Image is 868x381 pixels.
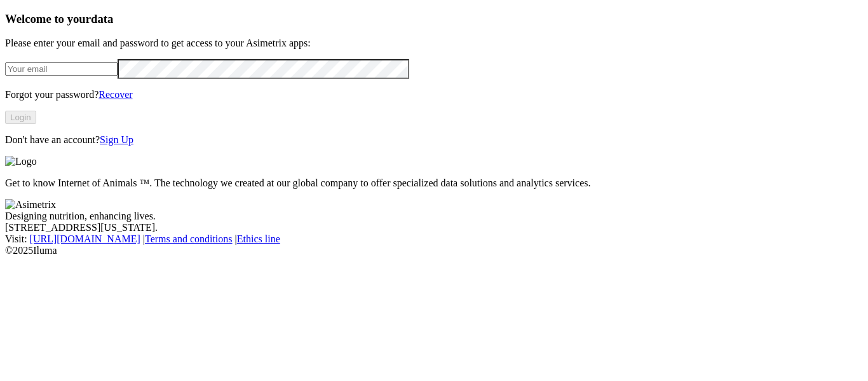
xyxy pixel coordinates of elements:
input: Your email [5,62,118,76]
a: Terms and conditions [145,233,233,244]
div: Visit : | | [5,233,863,245]
img: Asimetrix [5,199,56,211]
p: Please enter your email and password to get access to your Asimetrix apps: [5,38,863,49]
p: Get to know Internet of Animals ™. The technology we created at our global company to offer speci... [5,177,863,189]
a: Ethics line [237,233,280,244]
p: Don't have an account? [5,134,863,146]
div: © 2025 Iluma [5,245,863,256]
div: [STREET_ADDRESS][US_STATE]. [5,222,863,233]
h3: Welcome to your [5,12,863,26]
a: Sign Up [100,134,133,145]
span: data [91,12,113,25]
a: Recover [98,89,132,100]
p: Forgot your password? [5,89,863,100]
div: Designing nutrition, enhancing lives. [5,211,863,222]
img: Logo [5,156,37,167]
a: [URL][DOMAIN_NAME] [30,233,140,244]
button: Login [5,111,36,124]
